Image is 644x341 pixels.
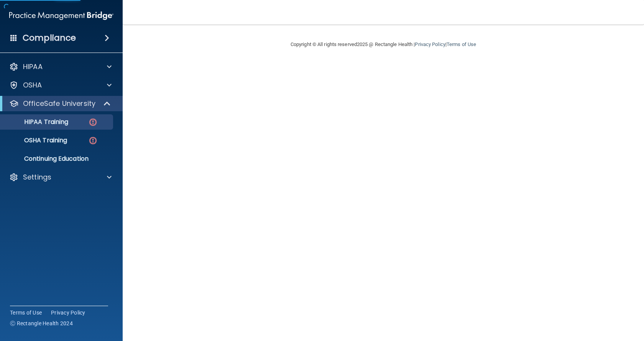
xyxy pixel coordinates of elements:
p: OSHA Training [5,137,67,144]
p: HIPAA [23,62,43,71]
a: Privacy Policy [415,41,445,47]
a: Terms of Use [447,41,476,47]
p: Continuing Education [5,155,110,163]
a: OfficeSafe University [9,99,111,108]
p: HIPAA Training [5,118,68,126]
a: HIPAA [9,62,112,71]
p: OSHA [23,81,42,90]
p: OfficeSafe University [23,99,95,108]
div: Copyright © All rights reserved 2025 @ Rectangle Health | | [243,32,523,57]
a: Privacy Policy [51,309,85,316]
a: OSHA [9,81,112,90]
span: Ⓒ Rectangle Health 2024 [10,320,73,327]
a: Terms of Use [10,309,42,316]
img: danger-circle.6113f641.png [88,117,98,127]
img: PMB logo [9,8,113,23]
h4: Compliance [23,33,76,43]
img: danger-circle.6113f641.png [88,136,98,145]
a: Settings [9,173,112,182]
p: Settings [23,173,51,182]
